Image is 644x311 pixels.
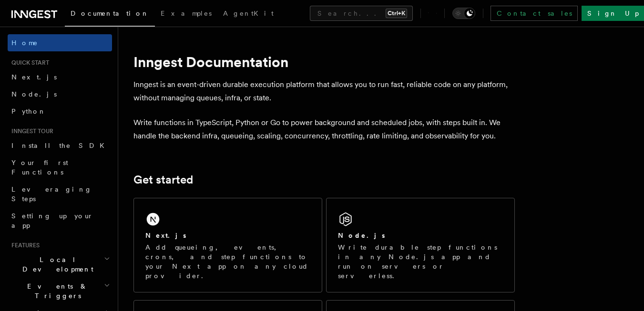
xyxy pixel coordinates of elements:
button: Events & Triggers [8,278,112,304]
button: Local Development [8,251,112,278]
span: Install the SDK [11,142,110,149]
a: Setting up your app [8,207,112,234]
a: Home [8,34,112,51]
a: Next.js [8,68,112,86]
span: Local Development [8,255,104,274]
span: Documentation [71,10,149,17]
kbd: Ctrl+K [386,9,407,18]
a: Contact sales [491,6,578,21]
h2: Next.js [145,231,186,240]
span: Inngest tour [8,127,53,135]
span: Quick start [8,59,49,67]
span: Setting up your app [11,212,93,229]
a: Leveraging Steps [8,181,112,207]
a: Examples [155,3,217,26]
span: Your first Functions [11,159,68,176]
a: Next.jsAdd queueing, events, crons, and step functions to your Next app on any cloud provider. [133,198,322,292]
span: Next.js [11,73,57,81]
a: Your first Functions [8,154,112,181]
span: Python [11,107,46,115]
a: Get started [133,173,193,186]
button: Toggle dark mode [452,8,475,19]
button: Search...Ctrl+K [310,6,413,21]
a: AgentKit [217,3,279,26]
p: Add queueing, events, crons, and step functions to your Next app on any cloud provider. [145,243,310,281]
span: Node.js [11,90,57,98]
span: Features [8,242,40,249]
span: Examples [161,10,212,17]
p: Inngest is an event-driven durable execution platform that allows you to run fast, reliable code ... [133,78,515,105]
span: Leveraging Steps [11,185,92,203]
span: AgentKit [223,10,274,17]
a: Documentation [65,3,155,27]
span: Home [11,38,38,48]
a: Python [8,103,112,120]
a: Node.jsWrite durable step functions in any Node.js app and run on servers or serverless. [326,198,515,292]
h2: Node.js [338,231,385,240]
a: Install the SDK [8,137,112,154]
a: Node.js [8,86,112,103]
p: Write functions in TypeScript, Python or Go to power background and scheduled jobs, with steps bu... [133,116,515,143]
span: Events & Triggers [8,282,104,301]
h1: Inngest Documentation [133,53,515,70]
p: Write durable step functions in any Node.js app and run on servers or serverless. [338,243,503,281]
